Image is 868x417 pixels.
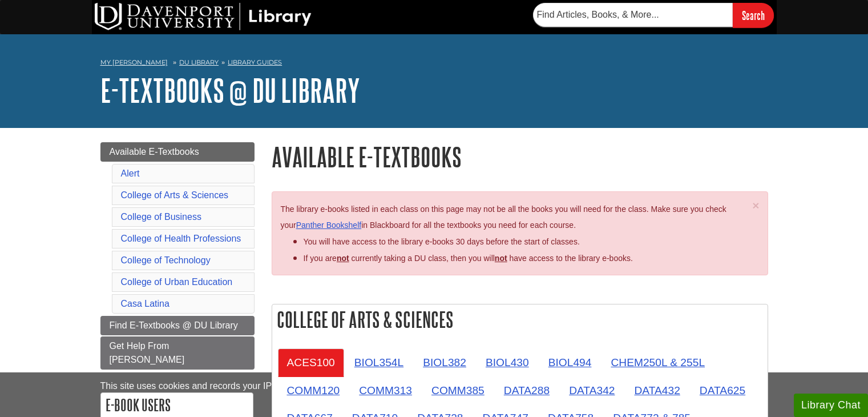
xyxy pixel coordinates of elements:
[752,199,759,212] span: ×
[100,316,255,335] a: Find E-Textbooks @ DU Library
[100,73,360,108] a: E-Textbooks @ DU Library
[278,348,344,376] a: ACES100
[794,394,868,417] button: Library Chat
[121,255,211,265] a: College of Technology
[625,376,689,404] a: DATA432
[121,299,169,308] a: Casa Latina
[477,348,538,376] a: BIOL430
[495,254,507,263] u: not
[422,376,494,404] a: COMM385
[345,348,413,376] a: BIOL354L
[110,341,185,364] span: Get Help From [PERSON_NAME]
[121,234,241,243] a: College of Health Professions
[281,205,726,230] span: The library e-books listed in each class on this page may not be all the books you will need for ...
[304,237,580,246] span: You will have access to the library e-books 30 days before the start of classes.
[121,190,229,200] a: College of Arts & Sciences
[304,254,633,263] span: If you are currently taking a DU class, then you will have access to the library e-books.
[296,220,361,230] a: Panther Bookshelf
[110,147,199,157] span: Available E-Textbooks
[121,169,140,178] a: Alert
[691,376,754,404] a: DATA625
[272,304,768,335] h2: College of Arts & Sciences
[337,254,349,263] strong: not
[121,212,201,222] a: College of Business
[272,142,768,171] h1: Available E-Textbooks
[533,3,774,27] form: Searches DU Library's articles, books, and more
[100,336,255,370] a: Get Help From [PERSON_NAME]
[95,3,312,30] img: DU Library
[100,142,255,162] a: Available E-Textbooks
[121,277,233,287] a: College of Urban Education
[560,376,624,404] a: DATA342
[414,348,475,376] a: BIOL382
[100,55,768,73] nav: breadcrumb
[179,58,219,66] a: DU Library
[100,58,168,67] a: My [PERSON_NAME]
[752,199,759,211] button: Close
[101,393,253,417] h2: E-book Users
[539,348,601,376] a: BIOL494
[601,348,714,376] a: CHEM250L & 255L
[228,58,282,66] a: Library Guides
[278,376,349,404] a: COMM120
[495,376,559,404] a: DATA288
[533,3,733,27] input: Find Articles, Books, & More...
[110,320,238,330] span: Find E-Textbooks @ DU Library
[350,376,421,404] a: COMM313
[733,3,774,27] input: Search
